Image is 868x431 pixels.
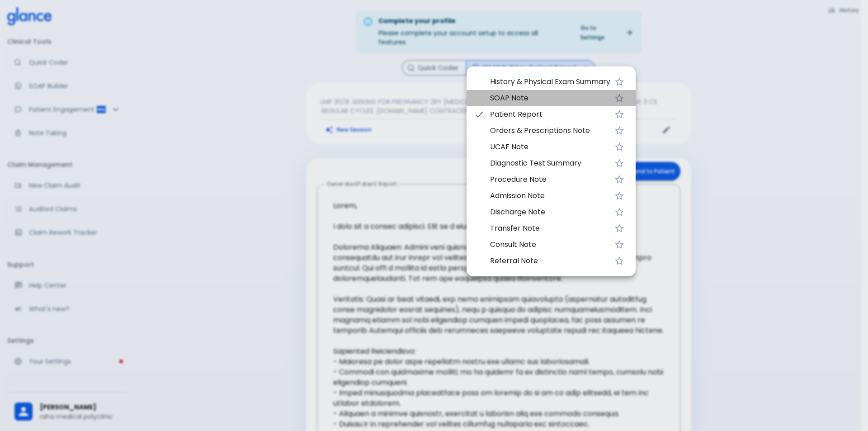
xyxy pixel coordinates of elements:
button: Favorite [610,105,628,123]
button: Favorite [610,138,628,156]
span: UCAF Note [490,142,610,152]
span: Patient Report [490,109,610,120]
button: Favorite [610,203,628,221]
button: Favorite [610,236,628,254]
span: Admission Note [490,190,610,201]
button: Favorite [610,252,628,270]
button: Favorite [610,171,628,189]
button: Favorite [610,187,628,205]
span: Consult Note [490,239,610,250]
span: Diagnostic Test Summary [490,158,610,169]
button: Favorite [610,122,628,140]
button: Favorite [610,89,628,107]
button: Favorite [610,219,628,237]
span: Referral Note [490,256,610,266]
button: Favorite [610,154,628,172]
span: Discharge Note [490,207,610,218]
span: Transfer Note [490,223,610,234]
span: Orders & Prescriptions Note [490,125,610,136]
span: Procedure Note [490,174,610,185]
button: Favorite [610,73,628,91]
span: SOAP Note [490,93,610,104]
span: History & Physical Exam Summary [490,76,610,87]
